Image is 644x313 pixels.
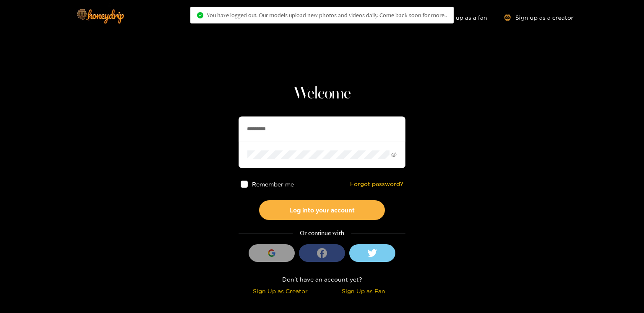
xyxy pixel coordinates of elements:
span: eye-invisible [391,152,397,158]
a: Sign up as a creator [504,14,574,21]
div: Sign Up as Creator [241,286,320,296]
a: Sign up as a fan [430,14,487,21]
div: Don't have an account yet? [239,274,405,284]
span: check-circle [197,12,203,18]
h1: Welcome [239,84,405,104]
div: Sign Up as Fan [324,286,403,296]
div: Or continue with [239,228,405,238]
button: Log into your account [259,200,385,220]
span: You have logged out. Our models upload new photos and videos daily. Come back soon for more.. [207,12,447,18]
span: Remember me [252,181,294,187]
a: Forgot password? [350,181,403,188]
